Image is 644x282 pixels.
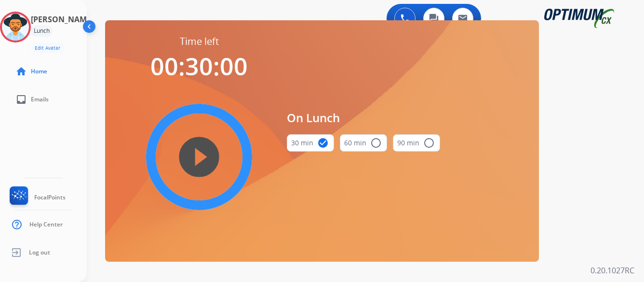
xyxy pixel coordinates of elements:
span: Log out [29,249,50,256]
a: FocalPoints [8,186,66,209]
mat-icon: radio_button_unchecked [370,137,382,149]
span: Help Center [29,221,63,228]
span: 00:30:00 [150,50,248,83]
button: 60 min [340,134,387,152]
span: On Lunch [287,109,440,127]
mat-icon: check_circle [317,137,329,149]
button: 30 min [287,134,334,152]
button: Edit Avatar [31,42,64,54]
span: Time left [180,35,219,48]
h3: [PERSON_NAME] [31,14,94,25]
span: FocalPoints [34,194,66,201]
p: 0.20.1027RC [590,265,634,276]
span: Home [31,68,47,75]
span: Emails [31,96,49,103]
img: avatar [2,14,29,41]
div: Lunch [31,25,53,37]
mat-icon: radio_button_unchecked [423,137,435,149]
mat-icon: home [15,66,27,77]
button: 90 min [393,134,440,152]
mat-icon: inbox [15,94,27,105]
mat-icon: play_circle_filled [193,151,205,163]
